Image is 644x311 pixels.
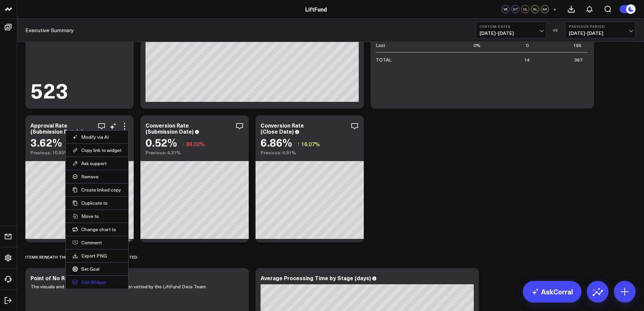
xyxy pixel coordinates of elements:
[72,279,121,285] button: Edit Widget
[550,28,562,32] div: VS
[531,5,539,13] div: AL
[186,140,205,148] span: 88.02%
[523,281,581,303] a: AskCorral
[72,200,121,206] button: Duplicate to
[182,139,185,148] span: ↓
[261,136,292,148] div: 6.86%
[30,79,68,100] div: 523
[376,42,385,49] div: Lost
[30,121,79,135] div: Approval Rate (Submission Date)
[261,121,304,135] div: Conversion Rate (Close Date)
[565,22,636,38] button: Previous Period[DATE]-[DATE]
[297,139,300,148] span: ↑
[476,22,546,38] button: Custom Dates[DATE]-[DATE]
[521,5,529,13] div: CL
[261,274,371,282] div: Average Processing Time by Stage (days)
[25,26,74,34] a: Executive Summary
[30,274,79,282] div: Point of No Return
[146,121,194,135] div: Conversion Rate (Submission Date)
[72,187,121,193] button: Create linked copy
[376,57,392,63] div: TOTAL
[72,240,121,246] button: Comment
[30,136,62,148] div: 3.62%
[574,57,582,63] div: 387
[72,147,121,153] button: Copy link to widget
[301,140,320,148] span: 16.07%
[573,42,581,49] div: 195
[25,249,137,265] div: ITEMS BENEATH THIS LINE HAVE NOT YET BEEN VETTED
[261,150,359,155] div: Previous: 5.91%
[569,30,632,36] span: [DATE] - [DATE]
[72,160,121,166] button: Ask support
[305,5,327,13] a: LiftFund
[72,253,121,259] a: Export PNG
[541,5,549,13] div: AH
[511,5,519,13] div: DT
[480,24,542,28] b: Custom Dates
[30,150,129,155] div: Previous: 10.93%
[72,213,121,219] button: Move to
[551,5,559,13] button: +
[524,57,530,63] div: 14
[72,266,121,272] a: Set Goal
[473,42,481,49] div: 0%
[502,5,510,13] div: VK
[146,150,244,155] div: Previous: 4.31%
[480,30,542,36] span: [DATE] - [DATE]
[30,283,239,291] p: The visuals and results below have not yet been vetted by the LiftFund Data Team.
[72,226,121,232] button: Change chart to
[2,294,15,307] a: Log Out
[72,174,121,180] button: Remove
[526,42,529,49] div: 0
[72,134,121,140] button: Modify via AI
[146,136,177,148] div: 0.52%
[569,24,632,28] b: Previous Period
[553,7,556,12] span: +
